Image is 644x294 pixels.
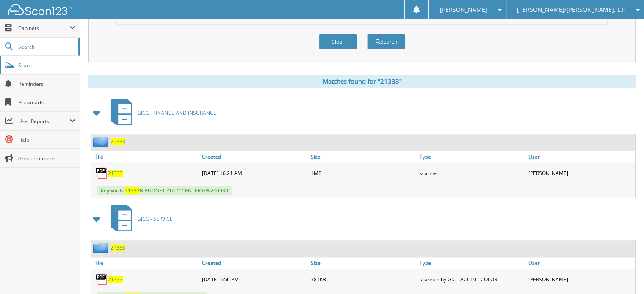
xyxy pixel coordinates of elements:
[91,151,200,162] a: File
[137,109,216,116] span: GJCC - FINANCE AND INSURANCE
[602,253,644,294] iframe: Chat Widget
[18,80,75,88] span: Reminders
[309,165,417,181] div: 1MB
[417,271,526,288] div: scanned by GJC - ACCT01 COLOR
[18,43,74,50] span: Search
[309,151,417,162] a: Size
[105,96,216,129] a: GJCC - FINANCE AND INSURANCE
[18,99,75,106] span: Bookmarks
[18,136,75,143] span: Help
[309,271,417,288] div: 381KB
[137,215,173,223] span: GJCC - SERVICE
[526,165,635,181] div: [PERSON_NAME]
[18,118,69,125] span: User Reports
[111,244,125,251] a: 21333
[95,273,108,286] img: PDF.png
[526,271,635,288] div: [PERSON_NAME]
[200,165,309,181] div: [DATE] 10:21 AM
[108,170,123,177] a: 21333
[125,187,140,194] span: 21333
[18,155,75,162] span: Announcements
[526,151,635,162] a: User
[95,167,108,179] img: PDF.png
[417,257,526,269] a: Type
[93,136,111,147] img: folder2.png
[111,138,125,145] a: 21333
[93,242,111,253] img: folder2.png
[18,25,69,32] span: Cabinets
[417,165,526,181] div: scanned
[108,276,123,283] a: 21333
[439,7,487,12] span: [PERSON_NAME]
[97,186,232,195] span: Keywords: B BUDGET AUTO CENTER GW290939
[105,202,173,236] a: GJCC - SERVICE
[526,257,635,269] a: User
[88,75,636,88] div: Matches found for "21333"
[200,151,309,162] a: Created
[91,257,200,269] a: File
[309,257,417,269] a: Size
[200,271,309,288] div: [DATE] 1:56 PM
[319,34,357,49] button: Clear
[8,4,72,15] img: scan123-logo-white.svg
[367,34,405,49] button: Search
[18,62,75,69] span: Scan
[200,257,309,269] a: Created
[417,151,526,162] a: Type
[517,7,625,12] span: [PERSON_NAME]/[PERSON_NAME], L.P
